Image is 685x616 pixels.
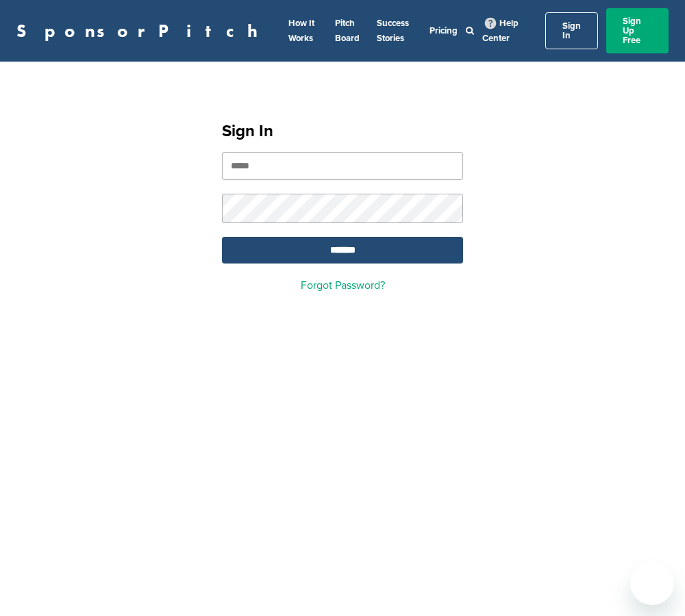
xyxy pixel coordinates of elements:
a: Forgot Password? [301,279,385,292]
iframe: Button to launch messaging window [630,561,674,605]
a: Sign In [545,12,598,49]
a: How It Works [288,18,314,44]
h1: Sign In [222,119,463,144]
a: Sign Up Free [606,8,669,53]
a: Pitch Board [335,18,360,44]
a: SponsorPitch [16,22,266,40]
a: Success Stories [377,18,409,44]
a: Help Center [482,15,519,47]
a: Pricing [429,25,458,36]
